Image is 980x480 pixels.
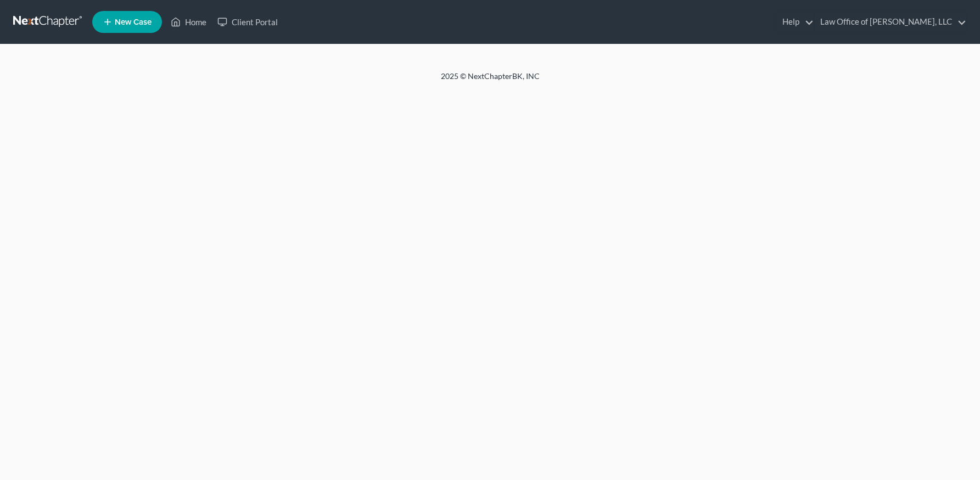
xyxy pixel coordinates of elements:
[92,11,162,33] new-legal-case-button: New Case
[177,71,803,91] div: 2025 © NextChapterBK, INC
[815,12,966,32] a: Law Office of [PERSON_NAME], LLC
[212,12,283,32] a: Client Portal
[777,12,814,32] a: Help
[165,12,212,32] a: Home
